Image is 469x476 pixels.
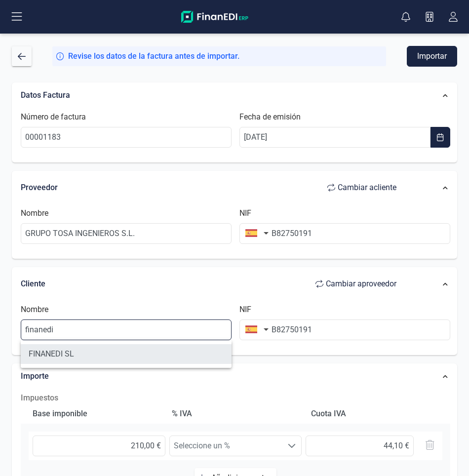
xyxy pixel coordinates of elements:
[21,304,48,316] label: Nombre
[307,404,442,424] div: Cuota IVA
[21,178,406,198] div: Proveedor
[326,278,396,290] span: Cambiar a proveedor
[239,111,301,123] label: Fecha de emisión
[181,11,248,23] img: Logo Finanedi
[338,182,396,194] span: Cambiar a cliente
[33,436,165,456] input: 0,00 €
[306,436,414,456] input: 0,00 €
[170,436,283,456] span: Seleccione un %
[21,392,450,404] h2: Impuestos
[21,344,232,364] li: FINANEDI SL
[21,111,86,123] label: Número de factura
[239,207,251,219] label: NIF
[21,207,48,219] label: Nombre
[239,304,251,316] label: NIF
[68,50,239,62] span: Revise los datos de la factura antes de importar.
[317,178,406,198] button: Cambiar acliente
[306,274,406,294] button: Cambiar aproveedor
[29,404,164,424] div: Base imponible
[16,84,411,106] div: Datos Factura
[407,46,457,67] button: Importar
[21,371,49,381] span: Importe
[21,274,406,294] div: Cliente
[168,404,303,424] div: % IVA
